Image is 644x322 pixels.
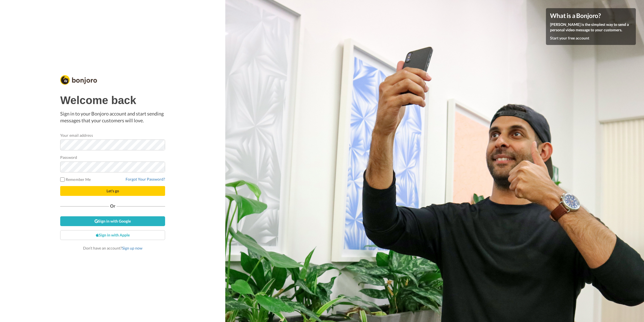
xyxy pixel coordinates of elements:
h1: Welcome back [60,94,165,106]
label: Remember Me [60,177,91,182]
span: Let's go [107,189,119,193]
a: Sign in with Google [60,216,165,226]
label: Password [60,154,77,160]
input: Remember Me [60,177,65,182]
span: Or [109,204,117,208]
span: Don’t have an account? [83,246,142,250]
h4: What is a Bonjoro? [550,12,632,19]
a: Forgot Your Password? [126,177,165,181]
label: Your email address [60,132,93,138]
a: Sign up now [122,246,142,250]
a: Start your free account [550,36,589,40]
p: Sign in to your Bonjoro account and start sending messages that your customers will love. [60,110,165,124]
a: Sign in with Apple [60,230,165,240]
p: [PERSON_NAME] is the simplest way to send a personal video message to your customers. [550,22,632,33]
button: Let's go [60,186,165,196]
